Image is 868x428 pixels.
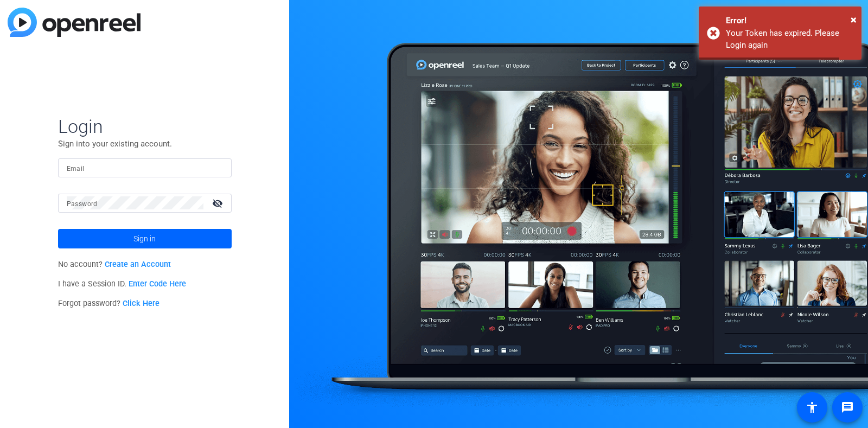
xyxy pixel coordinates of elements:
[133,225,156,252] span: Sign in
[58,138,232,150] p: Sign into your existing account.
[841,401,854,414] mat-icon: message
[851,13,857,26] span: ×
[67,161,223,174] input: Enter Email Address
[806,401,819,414] mat-icon: accessibility
[105,260,171,269] a: Create an Account
[851,11,857,28] button: Close
[67,165,85,173] mat-label: Email
[206,195,232,211] mat-icon: visibility_off
[58,299,160,308] span: Forgot password?
[58,260,171,269] span: No account?
[129,279,186,289] a: Enter Code Here
[726,15,853,27] div: Error!
[58,279,187,289] span: I have a Session ID.
[123,299,159,308] a: Click Here
[8,8,141,37] img: blue-gradient.svg
[67,200,98,208] mat-label: Password
[726,27,853,52] div: Your Token has expired. Please Login again
[58,115,232,138] span: Login
[58,229,232,248] button: Sign in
